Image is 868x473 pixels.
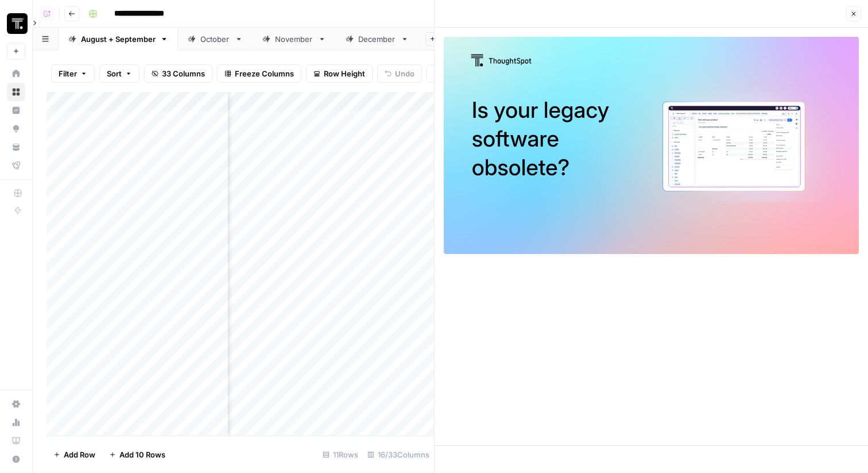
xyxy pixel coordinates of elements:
[59,28,178,51] a: August + September
[444,37,859,254] img: Row/Cell
[7,413,25,432] a: Usage
[217,64,301,83] button: Freeze Columns
[102,445,172,464] button: Add 10 Rows
[99,64,139,83] button: Sort
[7,9,25,38] button: Workspace: Thoughtspot
[336,28,418,51] a: December
[318,445,363,464] div: 11 Rows
[7,156,25,175] a: Flightpath
[200,33,230,45] div: October
[64,449,95,460] span: Add Row
[7,101,25,120] a: Insights
[253,28,336,51] a: November
[162,68,205,79] span: 33 Columns
[51,64,95,83] button: Filter
[144,64,212,83] button: 33 Columns
[324,68,365,79] span: Row Height
[59,68,77,79] span: Filter
[107,68,122,79] span: Sort
[7,450,25,468] button: Help + Support
[7,64,25,83] a: Home
[178,28,253,51] a: October
[7,13,28,34] img: Thoughtspot Logo
[46,445,102,464] button: Add Row
[235,68,294,79] span: Freeze Columns
[7,395,25,413] a: Settings
[81,33,156,45] div: August + September
[358,33,396,45] div: December
[275,33,313,45] div: November
[119,449,165,460] span: Add 10 Rows
[7,120,25,138] a: Opportunities
[377,64,422,83] button: Undo
[7,138,25,156] a: Your Data
[363,445,434,464] div: 16/33 Columns
[306,64,373,83] button: Row Height
[7,432,25,450] a: Learning Hub
[395,68,414,79] span: Undo
[7,83,25,101] a: Browse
